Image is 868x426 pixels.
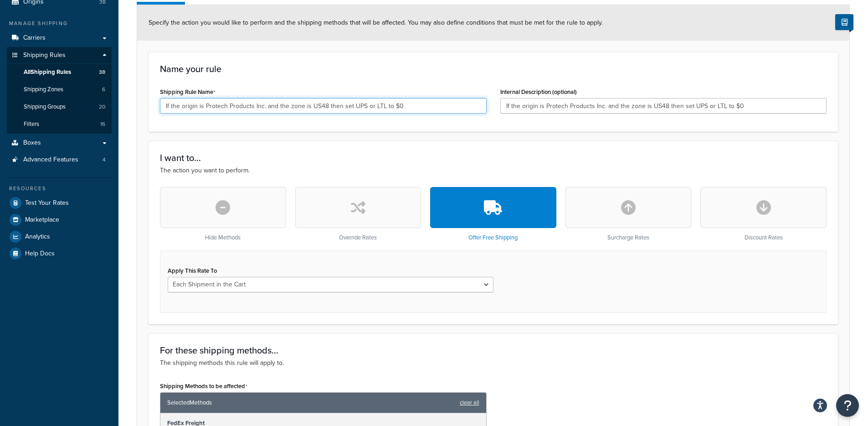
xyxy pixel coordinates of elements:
a: AllShipping Rules38 [7,64,112,81]
label: Internal Description (optional) [500,88,577,95]
div: Override Rates [295,187,421,241]
a: Marketplace [7,212,112,228]
span: Boxes [23,139,41,147]
h3: For these shipping methods... [160,345,827,355]
li: Filters [7,116,112,133]
p: The shipping methods this rule will apply to. [160,358,827,368]
a: Analytics [7,229,112,245]
span: All Shipping Rules [24,68,71,76]
span: Analytics [25,233,50,241]
label: Shipping Methods to be affected [160,383,247,390]
li: Shipping Groups [7,99,112,115]
span: Test Your Rates [25,199,69,207]
span: Filters [24,120,39,128]
div: Surcharge Rates [565,187,692,241]
a: clear all [460,396,479,409]
a: Carriers [7,30,112,47]
h3: I want to... [160,153,827,163]
div: Resources [7,185,112,192]
button: Open Resource Center [836,394,859,417]
h3: Name your rule [160,64,827,74]
div: Manage Shipping [7,20,112,27]
a: Shipping Zones6 [7,81,112,98]
span: 6 [102,86,105,94]
div: Offer Free Shipping [430,187,556,241]
label: Shipping Rule Name [160,88,216,96]
a: Test Your Rates [7,195,112,211]
div: Hide Methods [160,187,286,241]
span: Carriers [23,34,46,42]
a: Filters16 [7,116,112,133]
span: Shipping Zones [24,86,63,94]
button: Show Help Docs [835,14,853,30]
li: Advanced Features [7,151,112,168]
p: The action you want to perform. [160,166,827,176]
span: Specify the action you would like to perform and the shipping methods that will be affected. You ... [149,18,603,27]
a: Boxes [7,135,112,151]
span: 16 [100,120,105,128]
a: Shipping Rules [7,47,112,64]
label: Apply This Rate To [168,267,217,274]
span: Marketplace [25,216,59,224]
span: Help Docs [25,250,55,258]
span: 38 [99,68,105,76]
a: Help Docs [7,245,112,262]
span: Selected Methods [167,396,455,409]
a: Advanced Features4 [7,151,112,168]
span: Advanced Features [23,156,78,164]
span: 4 [103,156,106,164]
span: Shipping Rules [23,52,66,59]
div: Discount Rates [700,187,827,241]
li: Shipping Rules [7,47,112,134]
a: Shipping Groups20 [7,99,112,115]
li: Shipping Zones [7,81,112,98]
span: Shipping Groups [24,103,66,111]
span: 20 [99,103,105,111]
